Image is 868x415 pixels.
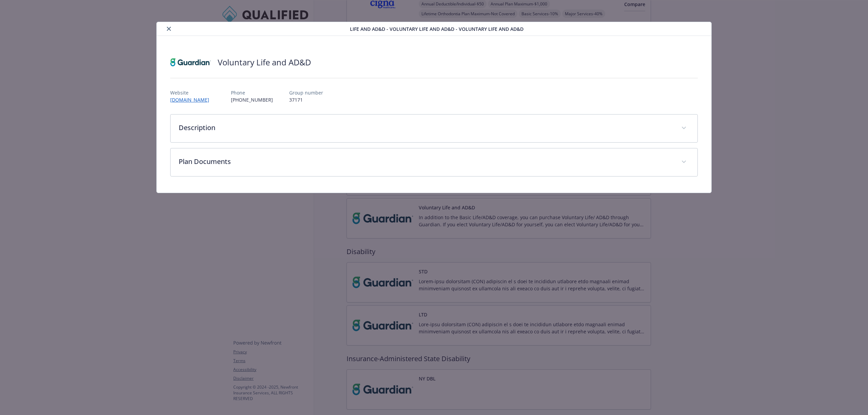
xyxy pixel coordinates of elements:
[171,148,697,176] div: Plan Documents
[179,123,673,133] p: Description
[171,115,697,142] div: Description
[170,89,215,96] p: Website
[170,52,211,72] img: Guardian
[87,22,781,193] div: details for plan Life and AD&D - Voluntary Life and AD&D - Voluntary Life and AD&D
[179,157,673,167] p: Plan Documents
[289,96,323,103] p: 37171
[231,96,273,103] p: [PHONE_NUMBER]
[165,25,173,33] button: close
[289,89,323,96] p: Group number
[350,25,524,33] span: Life and AD&D - Voluntary Life and AD&D - Voluntary Life and AD&D
[231,89,273,96] p: Phone
[218,57,311,68] h2: Voluntary Life and AD&D
[170,97,215,103] a: [DOMAIN_NAME]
